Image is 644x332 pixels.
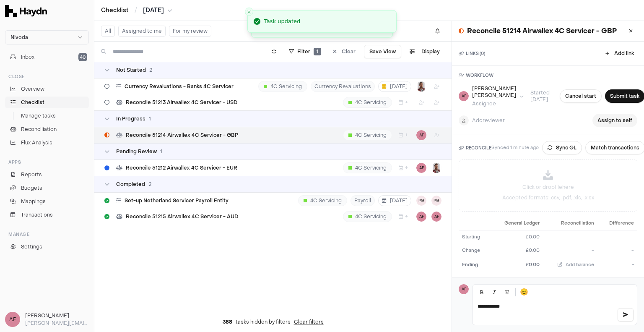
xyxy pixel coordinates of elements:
[5,196,89,207] a: Mappings
[5,83,89,95] a: Overview
[631,234,634,240] span: -
[5,169,89,180] a: Reports
[501,286,513,298] button: Underline (Ctrl+U)
[416,81,426,91] img: JP Smit
[223,319,232,325] span: 388
[314,48,321,55] span: 1
[592,114,637,127] button: Assign to self
[459,115,505,125] button: Addreviewer
[125,83,234,90] span: Currency Revaluations - Banks 4C Servicer
[491,144,539,152] p: Synced 1 minute ago
[126,213,238,220] span: Reconcile 51215 Airwallex 4C Servicer - AUD
[502,194,594,201] p: Accepted formats: .csv, .pdf, .xls, .xlsx
[118,26,166,37] button: Assigned to me
[518,286,530,298] button: 😊
[378,195,411,206] button: [DATE]
[311,81,375,92] span: Currency Revaluations
[364,45,401,58] button: Save View
[416,163,426,173] button: AF
[5,155,89,169] div: Apps
[493,247,540,254] div: £0.00
[343,97,392,108] div: 4C Servicing
[343,130,392,141] div: 4C Servicing
[116,115,145,122] span: In Progress
[21,112,56,120] span: Manage tasks
[5,182,89,194] a: Budgets
[126,99,237,106] span: Reconcile 51213 Airwallex 4C Servicer - USD
[395,162,411,173] button: +
[25,319,89,327] p: [PERSON_NAME][EMAIL_ADDRESS][DOMAIN_NAME]
[101,26,115,37] button: All
[431,163,441,173] button: JP Smit
[382,83,408,90] span: [DATE]
[488,286,500,298] button: Italic (Ctrl+I)
[5,137,89,149] a: Flux Analysis
[459,258,490,272] td: Ending
[542,141,582,154] button: Sync GL
[560,89,602,103] button: Cancel start
[21,184,42,192] span: Budgets
[395,97,411,108] button: +
[143,6,164,15] span: [DATE]
[5,5,47,17] img: Haydn Logo
[116,181,145,188] span: Completed
[459,145,491,151] h3: RECONCILE
[431,212,441,222] span: AF
[459,72,637,78] h3: WORKFLOW
[493,261,540,269] div: £0.00
[101,6,172,15] nav: breadcrumb
[416,196,426,206] button: PG
[459,91,469,101] span: AF
[133,6,139,14] span: /
[631,247,634,254] span: -
[5,123,89,135] a: Reconciliation
[169,26,211,37] button: For my review
[264,17,300,26] div: Task updated
[459,284,469,294] span: AF
[21,198,46,205] span: Mappings
[459,50,485,57] h3: LINKS ( 0 )
[472,117,505,124] span: Add reviewer
[126,132,238,139] span: Reconcile 51214 Airwallex 4C Servicer - GBP
[351,195,375,206] span: Payroll
[148,181,151,188] span: 2
[459,244,490,258] td: Change
[382,197,408,204] span: [DATE]
[395,130,411,141] button: +
[5,30,89,44] button: Nivoda
[431,196,441,206] button: PG
[21,125,57,133] span: Reconciliation
[343,162,392,173] div: 4C Servicing
[143,6,172,15] button: [DATE]
[5,70,89,83] div: Close
[21,171,42,178] span: Reports
[493,234,540,241] div: £0.00
[5,227,89,241] div: Manage
[101,6,129,15] a: Checklist
[21,139,52,146] span: Flux Analysis
[10,34,28,41] span: Nivoda
[125,197,229,204] span: Set-up Netherland Servicer Payroll Entity
[416,130,426,140] button: AF
[5,110,89,122] a: Manage tasks
[5,241,89,253] a: Settings
[524,89,556,103] span: Started [DATE]
[21,85,44,93] span: Overview
[21,211,53,219] span: Transactions
[490,217,543,230] th: General Ledger
[416,212,426,222] button: AF
[632,261,634,268] span: -
[459,85,524,107] button: AF[PERSON_NAME] [PERSON_NAME]Assignee
[592,234,594,240] span: -
[592,247,594,254] span: -
[297,48,310,55] span: Filter
[558,261,594,269] button: Add balance
[343,211,392,222] div: 4C Servicing
[160,148,162,155] span: 1
[543,217,597,230] th: Reconciliation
